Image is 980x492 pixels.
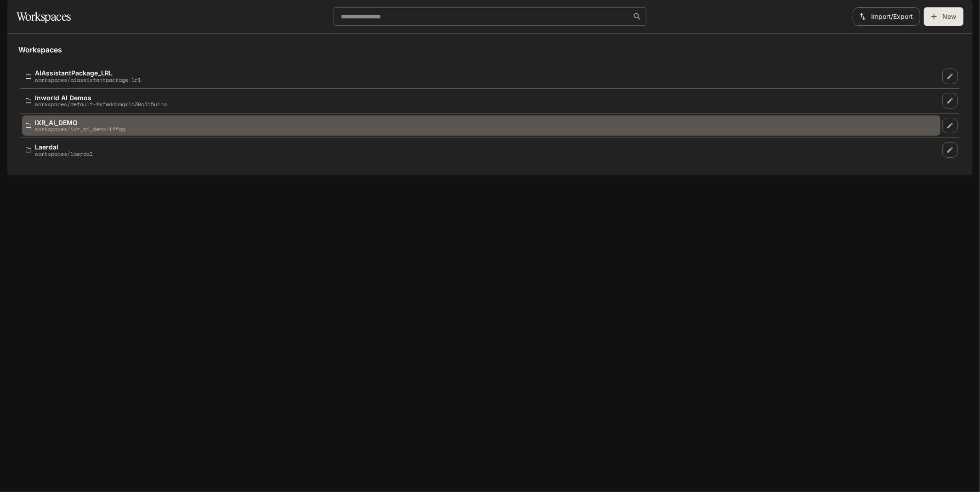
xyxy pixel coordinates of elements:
[22,66,940,86] a: AIAssistantPackage_LRLworkspaces/aiassistantpackage_lrl
[35,126,125,132] p: workspaces/ixr_ai_demo-i4fqq
[942,118,958,133] a: Edit workspace
[35,101,167,107] p: workspaces/default-2kfwddomqklb30o3i5uiha
[22,91,940,111] a: Inworld AI Demosworkspaces/default-2kfwddomqklb30o3i5uiha
[942,142,958,158] a: Edit workspace
[853,7,920,26] button: Import/Export
[35,151,93,157] p: workspaces/laerdal
[35,69,141,76] p: AIAssistantPackage_LRL
[22,115,940,136] a: IXR_AI_DEMOworkspaces/ixr_ai_demo-i4fqq
[35,94,167,101] p: Inworld AI Demos
[35,119,125,126] p: IXR_AI_DEMO
[942,69,958,84] a: Edit workspace
[22,140,940,160] a: Laerdalworkspaces/laerdal
[35,77,141,83] p: workspaces/aiassistantpackage_lrl
[924,7,963,26] button: Create workspace
[17,7,71,26] h1: Workspaces
[18,45,962,55] h5: Workspaces
[942,93,958,109] a: Edit workspace
[35,143,93,150] p: Laerdal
